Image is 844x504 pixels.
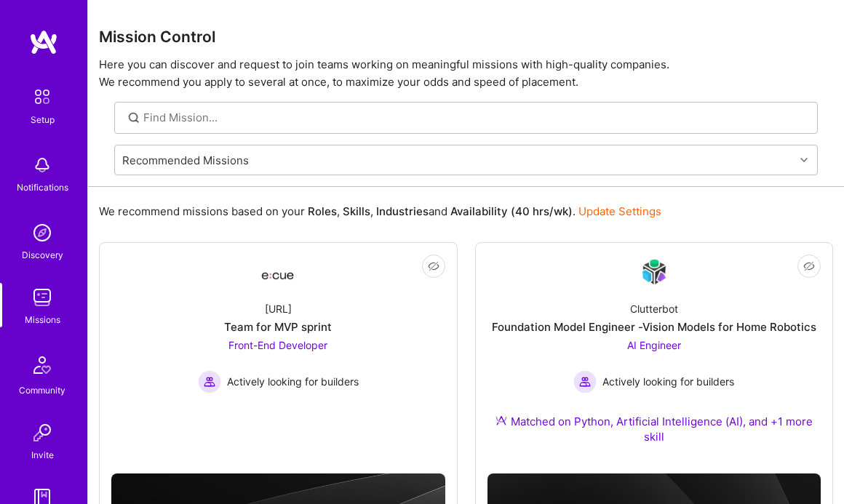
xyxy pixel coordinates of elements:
[19,383,65,398] div: Community
[343,204,370,218] b: Skills
[803,260,815,272] i: icon EyeClosed
[630,301,678,316] div: Clutterbot
[495,415,507,426] img: Ateam Purple Icon
[450,204,573,218] b: Availability (40 hrs/wk)
[31,447,54,463] div: Invite
[111,255,445,452] a: Company Logo[URL]Team for MVP sprintFront-End Developer Actively looking for buildersActively loo...
[265,301,292,316] div: [URL]
[578,204,661,218] a: Update Settings
[228,339,327,351] span: Front-End Developer
[573,370,597,393] img: Actively looking for builders
[99,56,833,91] p: Here you can discover and request to join teams working on meaningful missions with high-quality ...
[627,339,681,351] span: AI Engineer
[487,255,821,462] a: Company LogoClutterbotFoundation Model Engineer -Vision Models for Home RoboticsAI Engineer Activ...
[25,312,60,327] div: Missions
[22,247,63,263] div: Discovery
[198,370,221,393] img: Actively looking for builders
[308,204,337,218] b: Roles
[376,204,429,218] b: Industries
[487,414,821,444] div: Matched on Python, Artificial Intelligence (AI), and +1 more skill
[492,319,816,335] div: Foundation Model Engineer -Vision Models for Home Robotics
[602,374,734,389] span: Actively looking for builders
[28,151,57,180] img: bell
[260,259,295,285] img: Company Logo
[637,255,672,289] img: Company Logo
[28,418,57,447] img: Invite
[99,28,833,46] h3: Mission Control
[27,81,57,112] img: setup
[122,152,249,167] div: Recommended Missions
[99,204,661,219] p: We recommend missions based on your , , and .
[28,218,57,247] img: discovery
[29,29,58,55] img: logo
[800,156,808,164] i: icon Chevron
[227,374,359,389] span: Actively looking for builders
[143,110,807,125] input: Find Mission...
[28,283,57,312] img: teamwork
[224,319,332,335] div: Team for MVP sprint
[126,110,143,127] i: icon SearchGrey
[31,112,55,127] div: Setup
[428,260,439,272] i: icon EyeClosed
[17,180,68,195] div: Notifications
[25,348,60,383] img: Community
